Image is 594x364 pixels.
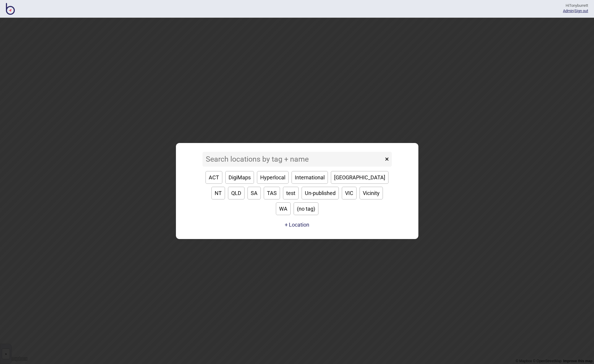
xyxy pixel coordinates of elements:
a: + Location [283,220,311,230]
button: Vicinity [360,187,383,199]
span: | [563,9,574,13]
button: WA [276,202,291,215]
button: Hyperlocal [257,171,289,184]
button: International [292,171,328,184]
button: QLD [228,187,245,199]
button: NT [211,187,225,199]
button: test [283,187,299,199]
img: BindiMaps CMS [6,3,15,15]
button: SA [247,187,261,199]
button: DigiMaps [225,171,254,184]
button: + Location [285,222,309,228]
button: × [382,152,392,167]
button: TAS [264,187,280,199]
button: Sign out [574,9,588,13]
button: (no tag) [294,202,318,215]
button: ACT [205,171,222,184]
button: VIC [342,187,357,199]
button: Un-published [302,187,339,199]
a: Admin [563,9,574,13]
input: Search locations by tag + name [203,152,383,167]
button: [GEOGRAPHIC_DATA] [331,171,389,184]
div: Hi Tonyburrett [563,3,588,8]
